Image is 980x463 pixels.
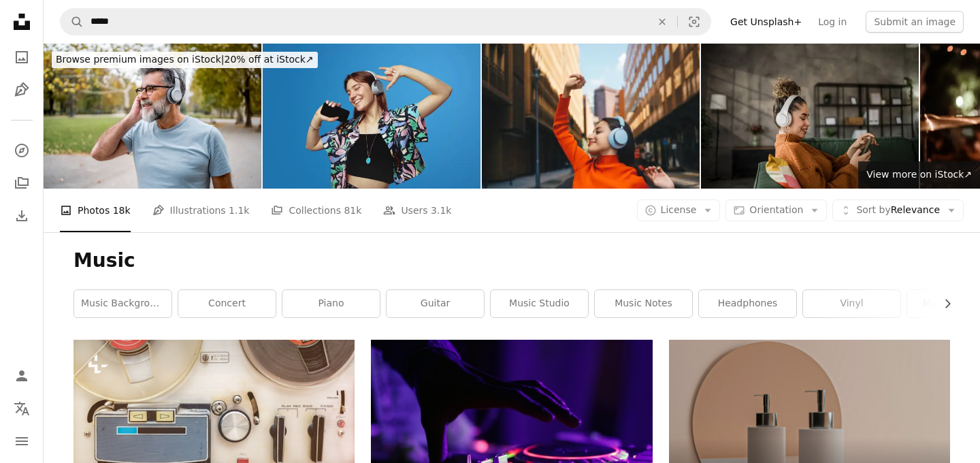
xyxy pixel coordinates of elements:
[803,290,900,317] a: vinyl
[60,8,711,35] form: Find visuals sitewide
[725,199,827,221] button: Orientation
[8,44,35,71] a: Photos
[56,54,314,65] span: 20% off at iStock ↗
[44,44,261,189] img: Mature man with headphones in the park
[73,249,950,273] h1: Music
[482,44,700,189] img: Young woman listening to music and dancing with headphones on in the city street
[858,161,980,189] a: View more on iStock↗
[856,204,940,217] span: Relevance
[73,427,355,439] a: Retro styled close up of a vintage tape recorder
[866,11,964,33] button: Submit an image
[229,203,249,218] span: 1.1k
[383,189,451,232] a: Users 3.1k
[647,9,677,35] button: Clear
[8,202,35,229] a: Download History
[263,44,480,189] img: Cute female in headphones smiling and showing rock gesture while holding smartphone with closed eyes
[866,169,972,180] span: View more on iStock ↗
[8,76,35,103] a: Illustrations
[810,11,855,33] a: Log in
[8,137,35,164] a: Explore
[8,362,35,389] a: Log in / Sign up
[56,54,224,65] span: Browse premium images on iStock |
[8,170,35,197] a: Collections
[699,290,796,317] a: headphones
[387,290,484,317] a: guitar
[722,11,810,33] a: Get Unsplash+
[637,199,721,221] button: License
[431,203,451,218] span: 3.1k
[661,204,697,215] span: License
[8,428,35,455] button: Menu
[282,290,380,317] a: piano
[678,9,710,35] button: Visual search
[44,44,326,76] a: Browse premium images on iStock|20% off at iStock↗
[8,395,35,422] button: Language
[491,290,588,317] a: music studio
[74,290,171,317] a: music background
[61,9,84,35] button: Search Unsplash
[832,199,964,221] button: Sort byRelevance
[152,189,250,232] a: Illustrations 1.1k
[271,189,361,232] a: Collections 81k
[344,203,361,218] span: 81k
[856,204,890,215] span: Sort by
[595,290,692,317] a: music notes
[371,427,652,439] a: selective focus silhouette photography of man playing red-lighted DJ terminal
[701,44,919,189] img: Excited young woman listening to music on wireless headphones over a mobile app while sitting on ...
[749,204,803,215] span: Orientation
[935,290,950,317] button: scroll list to the right
[178,290,276,317] a: concert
